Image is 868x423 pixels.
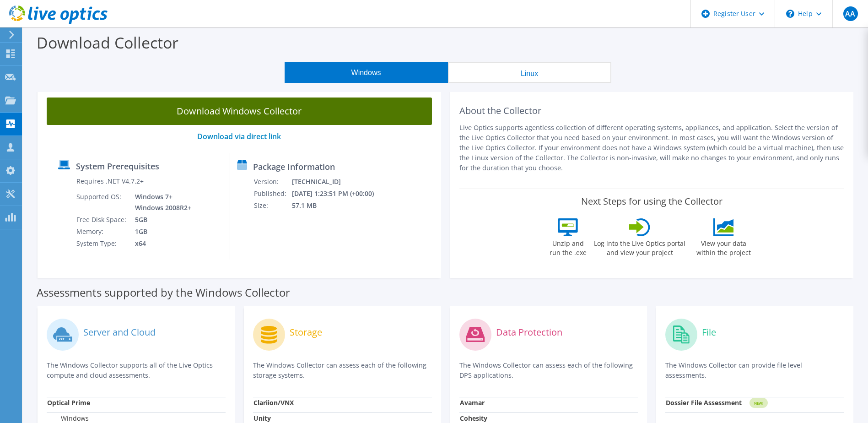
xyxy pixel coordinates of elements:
[690,236,756,257] label: View your data within the project
[128,191,193,214] td: Windows 7+ Windows 2008R2+
[76,238,128,249] td: System Type:
[76,191,128,214] td: Supported OS:
[253,200,291,211] td: Size:
[76,214,128,226] td: Free Disk Space:
[76,226,128,238] td: Memory:
[754,401,763,406] tspan: NEW!
[47,414,89,423] label: Windows
[786,10,794,18] svg: \n
[459,105,845,116] h2: About the Collector
[253,176,291,188] td: Version:
[253,398,294,407] strong: Clariion/VNX
[665,360,844,380] p: The Windows Collector can provide file level assessments.
[593,236,686,257] label: Log into the Live Optics portal and view your project
[460,398,485,407] strong: Avamar
[37,288,290,297] label: Assessments supported by the Windows Collector
[496,328,562,337] label: Data Protection
[253,360,432,380] p: The Windows Collector can assess each of the following storage systems.
[702,328,716,337] label: File
[291,176,386,188] td: [TECHNICAL_ID]
[197,131,281,141] a: Download via direct link
[253,188,291,200] td: Published:
[47,98,432,125] a: Download Windows Collector
[253,414,271,423] strong: Unity
[47,398,90,407] strong: Optical Prime
[285,62,448,83] button: Windows
[460,414,487,423] strong: Cohesity
[843,6,858,21] span: AA
[76,177,144,186] label: Requires .NET V4.7.2+
[291,200,386,211] td: 57.1 MB
[83,328,156,337] label: Server and Cloud
[448,62,611,83] button: Linux
[290,328,322,337] label: Storage
[547,236,589,257] label: Unzip and run the .exe
[291,188,386,200] td: [DATE] 1:23:51 PM (+00:00)
[128,238,193,249] td: x64
[459,123,845,173] p: Live Optics supports agentless collection of different operating systems, appliances, and applica...
[459,360,638,380] p: The Windows Collector can assess each of the following DPS applications.
[47,360,226,380] p: The Windows Collector supports all of the Live Optics compute and cloud assessments.
[37,32,178,53] label: Download Collector
[581,196,722,207] label: Next Steps for using the Collector
[128,214,193,226] td: 5GB
[76,162,159,171] label: System Prerequisites
[253,162,335,171] label: Package Information
[128,226,193,238] td: 1GB
[666,398,742,407] strong: Dossier File Assessment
